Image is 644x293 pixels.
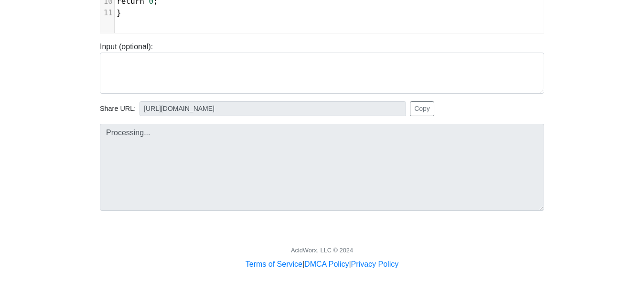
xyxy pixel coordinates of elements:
[100,7,114,19] div: 11
[246,259,398,270] div: | |
[246,260,302,268] a: Terms of Service
[140,101,406,116] input: No share available yet
[100,104,136,114] span: Share URL:
[93,41,551,94] div: Input (optional):
[291,246,353,255] div: AcidWorx, LLC © 2024
[351,260,399,268] a: Privacy Policy
[117,8,121,17] span: }
[410,101,434,116] button: Copy
[304,260,349,268] a: DMCA Policy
